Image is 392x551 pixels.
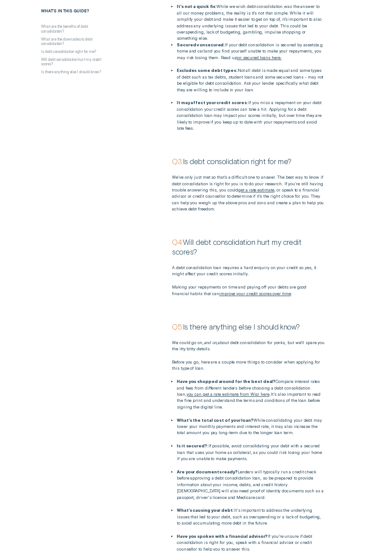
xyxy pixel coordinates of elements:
strong: It may affect your credit scores: [177,100,248,105]
strong: Have you shopped around for the best deal? [177,379,276,384]
p: Compare interest rates and fees from different lenders before choosing a debt consolidation loan,... [177,379,325,410]
strong: Q5: [172,322,183,331]
p: A debt consolidation loan requires a hard enquiry on your credit so yes, it might affect your cre... [172,265,325,277]
p: It's important to address the underlying issues that led to your debt, such as overspending or a ... [177,507,325,526]
strong: Is it secured?: [177,443,209,448]
p: While we wish debt consolidation was the answer to all our money problems, the reality is it’s no... [177,4,325,41]
button: Is debt consolidation right for me? [41,50,96,54]
p: Lenders will typically run a credit check before approving a debt consolidation loan, so be prepa... [177,469,325,501]
p: Before you go, here are a couple more things to consider when applying for this type of loan. [172,359,325,372]
strong: Are your documents ready? [177,469,238,474]
em: and on, [204,340,218,345]
strong: What’s the total cost of your loan? [177,418,254,423]
p: We’ve only just met so that’s a difficult one to answer. The best way to know if debt consolidati... [172,174,325,212]
span: ( [315,42,317,47]
p: If your debt consolidation is secured by assets e.g home and car and you find yourself unable to ... [177,42,325,61]
p: If possible, avoid consolidating your debt with a secured loan that uses your home as collateral,... [177,443,325,462]
strong: Q3: [172,157,183,165]
button: What are the benefits of debt consolidation? [41,25,106,34]
a: on secured loans here. [237,55,281,60]
strong: Excludes some debt types: [177,68,238,73]
button: What are the downsides to debt consolidation? [41,37,106,46]
strong: Q4: [172,237,183,246]
strong: Have you spoken with a financial advisor? [177,534,268,539]
span: ) [204,49,205,53]
strong: Secured v unsecured: [177,42,225,47]
a: improve your credit scores over time [219,291,291,296]
p: While consolidating your debt may lower your monthly payments and interest rate, it may also incr... [177,417,325,436]
p: Is debt consolidation right for me? [172,157,325,166]
p: Is there anything else I should know? [172,322,325,332]
a: you can get a rate estimate from Wisr here [187,392,269,397]
strong: What’s causing your debt: [177,508,234,513]
p: Not all debt is made equal and some types of debt such as tax debts, student loans and some secur... [177,67,325,93]
a: get a rate estimate [238,187,274,192]
em: . [269,392,271,397]
p: We could go on, about debt consolidation for yonks, but we’ll spare you the itty bitty details. [172,340,325,352]
button: Is there anything else I should know? [41,70,101,75]
h5: What's in this guide? [41,9,141,25]
p: Making your repayments on time and paying off your debts are good financial habits that can . [172,284,325,297]
p: If you miss a repayment on your debt consolidation your credit scores can take a hit. Applying fo... [177,100,325,131]
button: Will debt consolidation hurt my credit scores? [41,58,106,67]
strong: It’s not a quick fix: [177,4,217,9]
p: Will debt consolidation hurt my credit scores? [172,237,325,256]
